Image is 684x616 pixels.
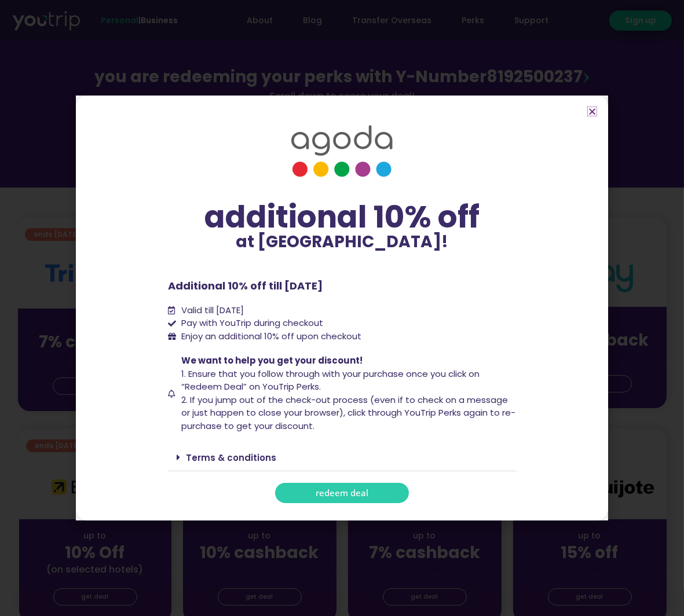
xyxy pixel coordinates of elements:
span: 2. If you jump out of the check-out process (even if to check on a message or just happen to clos... [181,394,515,432]
span: Valid till [DATE] [178,304,244,317]
a: Terms & conditions [186,452,277,464]
p: Additional 10% off till [DATE] [169,278,516,294]
span: Enjoy an additional 10% off upon checkout [181,330,361,342]
span: redeem deal [316,489,368,497]
a: redeem deal [275,483,409,503]
div: Terms & conditions [169,444,516,471]
p: at [GEOGRAPHIC_DATA]! [169,234,516,250]
div: additional 10% off [169,200,516,234]
span: We want to help you get your discount! [181,354,363,366]
a: Close [588,107,597,116]
span: 1. Ensure that you follow through with your purchase once you click on “Redeem Deal” on YouTrip P... [181,368,480,393]
span: Pay with YouTrip during checkout [178,317,323,330]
